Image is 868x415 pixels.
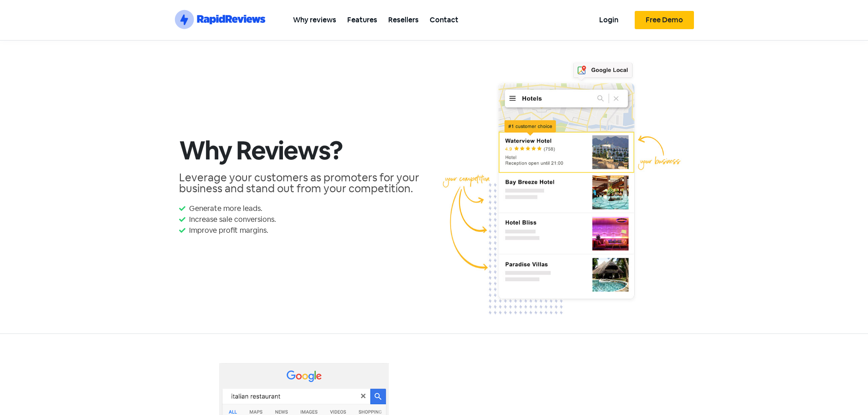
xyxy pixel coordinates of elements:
[635,11,694,29] a: Free Demo
[187,214,276,225] span: Increase sale conversions.
[179,172,430,194] h2: Leverage your customers as promoters for your business and stand out from your competition.
[288,10,342,30] a: Why reviews
[424,10,464,30] a: Contact
[383,10,424,30] a: Resellers
[179,138,430,163] h2: Why Reviews?
[342,10,383,30] a: Features
[187,225,268,236] span: Improve profit margins.
[646,16,683,24] span: Free Demo
[187,203,262,214] span: Generate more leads.
[594,10,624,30] a: Login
